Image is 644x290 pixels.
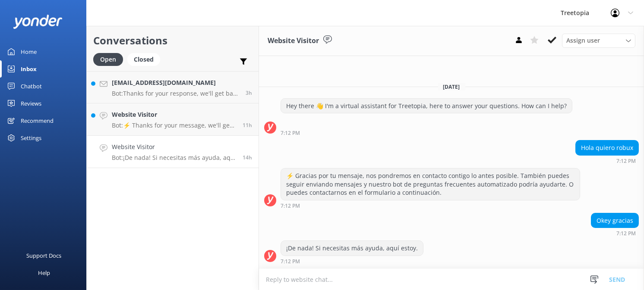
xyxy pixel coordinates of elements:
[13,15,63,29] img: yonder-white-logo.png
[281,258,423,264] div: Aug 23 2025 07:12pm (UTC -06:00) America/Mexico_City
[21,43,37,60] div: Home
[87,103,259,136] a: Website VisitorBot:⚡ Thanks for your message, we'll get back to you as soon as we can. You're als...
[268,35,319,47] h3: Website Visitor
[112,142,236,152] h4: Website Visitor
[562,34,635,47] div: Assign User
[87,136,259,168] a: Website VisitorBot:¡De nada! Si necesitas más ayuda, aquí estoy.14h
[616,231,636,236] strong: 7:12 PM
[281,130,572,136] div: Aug 23 2025 07:12pm (UTC -06:00) America/Mexico_City
[112,90,239,97] p: Bot: Thanks for your response, we'll get back to you as soon as we can during opening hours.
[112,110,236,119] h4: Website Visitor
[281,241,423,256] div: ¡De nada! Si necesitas más ayuda, aquí estoy.
[281,203,580,209] div: Aug 23 2025 07:12pm (UTC -06:00) America/Mexico_City
[566,36,600,45] span: Assign user
[112,78,239,87] h4: [EMAIL_ADDRESS][DOMAIN_NAME]
[243,122,252,129] span: Aug 23 2025 10:07pm (UTC -06:00) America/Mexico_City
[127,54,164,64] a: Closed
[281,99,572,113] div: Hey there 👋 I'm a virtual assistant for Treetopia, here to answer your questions. How can I help?
[243,154,252,161] span: Aug 23 2025 07:12pm (UTC -06:00) America/Mexico_City
[21,78,42,95] div: Chatbot
[281,259,300,264] strong: 7:12 PM
[591,230,639,236] div: Aug 23 2025 07:12pm (UTC -06:00) America/Mexico_City
[438,83,465,90] span: [DATE]
[21,95,41,112] div: Reviews
[38,264,50,281] div: Help
[576,140,638,155] div: Hola quiero robux
[93,54,127,64] a: Open
[112,122,236,129] p: Bot: ⚡ Thanks for your message, we'll get back to you as soon as we can. You're also welcome to k...
[21,129,41,147] div: Settings
[281,131,300,136] strong: 7:12 PM
[281,168,580,200] div: ⚡ Gracias por tu mensaje, nos pondremos en contacto contigo lo antes posible. También puedes segu...
[21,60,37,78] div: Inbox
[87,71,259,103] a: [EMAIL_ADDRESS][DOMAIN_NAME]Bot:Thanks for your response, we'll get back to you as soon as we can...
[21,112,54,129] div: Recommend
[246,89,252,97] span: Aug 24 2025 05:45am (UTC -06:00) America/Mexico_City
[127,53,160,66] div: Closed
[281,203,300,209] strong: 7:12 PM
[93,32,252,49] h2: Conversations
[93,53,123,66] div: Open
[616,159,636,164] strong: 7:12 PM
[112,154,236,162] p: Bot: ¡De nada! Si necesitas más ayuda, aquí estoy.
[27,247,62,264] div: Support Docs
[591,213,638,228] div: Okey gracias
[575,158,639,164] div: Aug 23 2025 07:12pm (UTC -06:00) America/Mexico_City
